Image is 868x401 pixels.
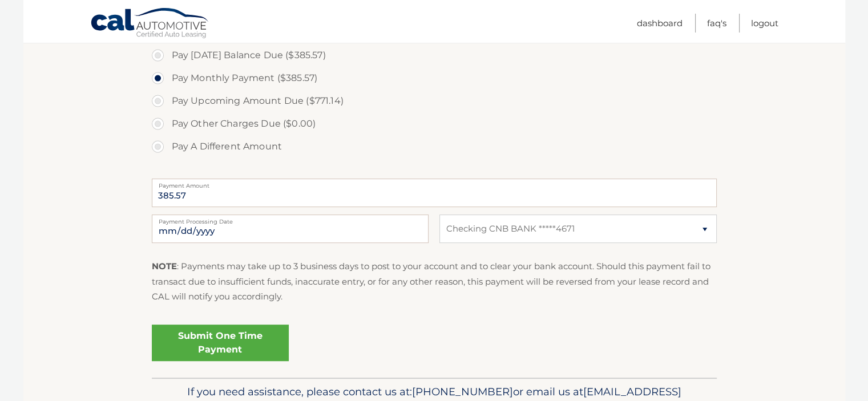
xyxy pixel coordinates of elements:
[152,261,177,272] strong: NOTE
[152,325,289,361] a: Submit One Time Payment
[412,385,513,398] span: [PHONE_NUMBER]
[152,179,717,207] input: Payment Amount
[637,14,683,33] a: Dashboard
[152,214,429,224] label: Payment Processing Date
[152,67,717,90] label: Pay Monthly Payment ($385.57)
[152,44,717,67] label: Pay [DATE] Balance Due ($385.57)
[152,112,717,135] label: Pay Other Charges Due ($0.00)
[152,214,429,243] input: Payment Date
[90,7,210,40] a: Cal Automotive
[751,14,778,33] a: Logout
[707,14,726,33] a: FAQ's
[152,135,717,158] label: Pay A Different Amount
[152,179,717,188] label: Payment Amount
[152,90,717,112] label: Pay Upcoming Amount Due ($771.14)
[152,259,717,304] p: : Payments may take up to 3 business days to post to your account and to clear your bank account....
